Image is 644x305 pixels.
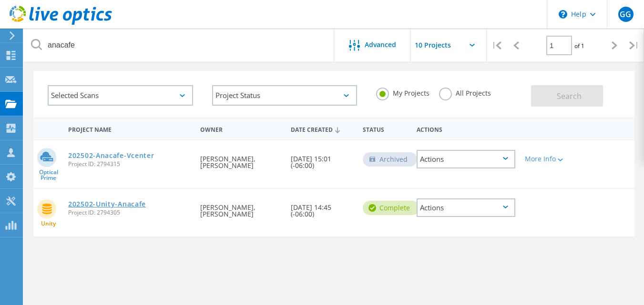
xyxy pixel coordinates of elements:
[10,20,112,27] a: Live Optics Dashboard
[195,189,286,227] div: [PERSON_NAME], [PERSON_NAME]
[195,120,286,138] div: Owner
[439,88,491,97] label: All Projects
[412,120,520,138] div: Actions
[624,29,644,62] div: |
[48,85,193,106] div: Selected Scans
[417,198,515,217] div: Actions
[365,41,396,48] span: Advanced
[68,210,191,216] span: Project ID: 2794305
[376,88,429,97] label: My Projects
[286,189,358,227] div: [DATE] 14:45 (-06:00)
[358,120,412,138] div: Status
[286,140,358,178] div: [DATE] 15:01 (-06:00)
[574,42,584,50] span: of 1
[195,140,286,178] div: [PERSON_NAME], [PERSON_NAME]
[63,120,195,138] div: Project Name
[363,152,417,167] div: Archived
[286,120,358,138] div: Date Created
[525,156,563,162] div: More Info
[41,221,56,226] span: Unity
[557,91,582,101] span: Search
[24,29,335,62] input: Search projects by name, owner, ID, company, etc
[68,152,154,159] a: 202502-Anacafe-Vcenter
[363,201,419,215] div: Complete
[559,10,567,19] svg: \n
[620,10,631,18] span: GG
[68,161,191,167] span: Project ID: 2794315
[68,201,146,207] a: 202502-Unity-Anacafe
[531,85,603,107] button: Search
[212,85,358,106] div: Project Status
[33,169,63,181] span: Optical Prime
[417,150,515,168] div: Actions
[487,29,506,62] div: |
